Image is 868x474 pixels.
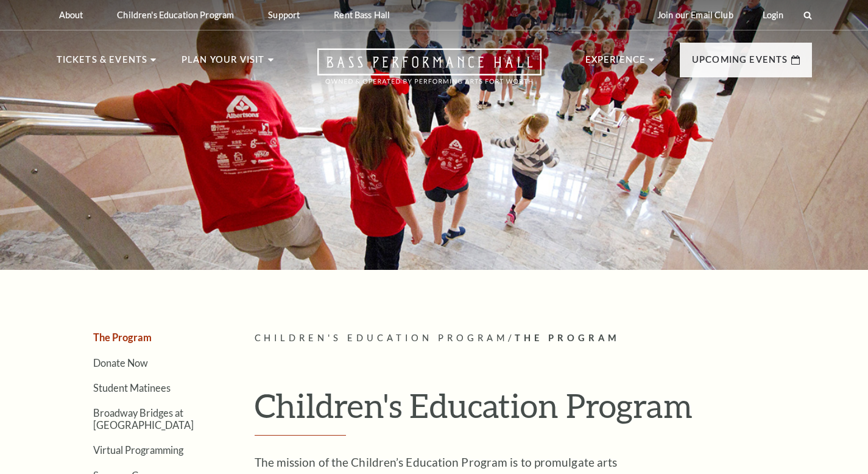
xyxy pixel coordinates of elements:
p: About [59,10,83,20]
a: Donate Now [93,357,148,369]
p: Rent Bass Hall [334,10,390,20]
p: Tickets & Events [57,52,148,74]
h1: Children's Education Program [255,386,812,436]
p: / [255,331,812,346]
a: Student Matinees [93,382,171,394]
span: Children's Education Program [255,333,509,343]
a: Virtual Programming [93,444,183,456]
p: Plan Your Visit [182,52,265,74]
p: Children's Education Program [117,10,234,20]
a: Broadway Bridges at [GEOGRAPHIC_DATA] [93,407,194,430]
p: Experience [585,52,646,74]
p: Upcoming Events [692,52,788,74]
span: The Program [515,333,620,343]
p: Support [268,10,300,20]
a: The Program [93,331,152,343]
